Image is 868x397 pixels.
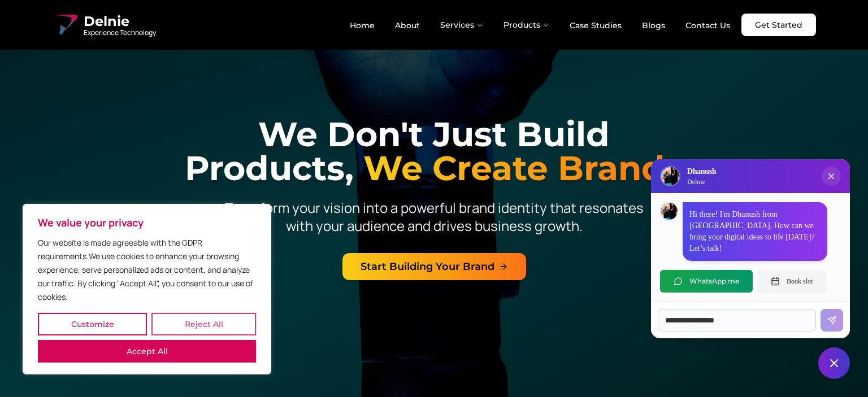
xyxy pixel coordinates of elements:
[52,11,156,38] a: Delnie Logo Full
[687,166,716,177] h3: Dhanush
[38,216,256,229] p: We value your privacy
[741,14,816,36] a: Get Started
[822,167,841,186] button: Close chat popup
[341,16,384,35] a: Home
[494,14,558,36] button: Products
[633,16,674,35] a: Blogs
[386,16,429,35] a: About
[818,347,850,379] button: Close chat
[341,14,739,36] nav: Main
[431,14,492,36] button: Services
[38,340,256,363] button: Accept All
[342,253,526,280] a: Start Building Your Brand
[185,114,610,189] span: We Don't Just Build Products,
[363,147,683,189] span: We Create Brands
[561,16,631,35] a: Case Studies
[84,12,156,30] span: Delnie
[38,236,256,304] p: Our website is made agreeable with the GDPR requirements.We use cookies to enhance your browsing ...
[757,270,826,293] button: Book slot
[38,313,147,335] button: Customize
[676,16,739,35] a: Contact Us
[84,28,156,37] span: Experience Technology
[689,209,821,254] p: Hi there! I'm Dhanush from [GEOGRAPHIC_DATA]. How can we bring your digital ideas to life [DATE]?...
[660,270,753,293] button: WhatsApp me
[687,177,716,186] p: Delnie
[661,167,679,185] img: Delnie Logo
[661,203,678,220] img: Dhanush
[52,11,79,38] img: Delnie Logo
[151,313,256,335] button: Reject All
[217,199,651,235] p: Transform your vision into a powerful brand identity that resonates with your audience and drives...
